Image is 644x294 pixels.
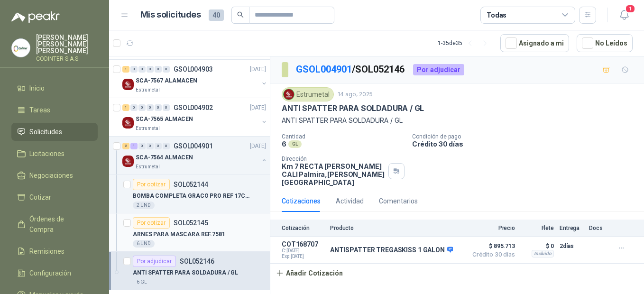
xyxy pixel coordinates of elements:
p: Cotización [282,225,324,231]
div: Por cotizar [133,217,170,229]
p: SOL052145 [174,220,208,226]
a: Solicitudes [11,123,98,141]
p: Dirección [282,156,385,162]
p: Crédito 30 días [412,140,640,148]
div: 0 [138,143,146,149]
span: Crédito 30 días [468,252,515,257]
span: Cotizar [29,192,51,202]
a: Negociaciones [11,166,98,184]
div: 2 UND [133,202,155,209]
div: 0 [155,143,162,149]
a: Cotizar [11,188,98,206]
span: 40 [209,9,224,21]
div: 1 - 35 de 35 [438,36,493,51]
p: SCA-7564 ALMACEN [136,153,193,162]
p: 2 días [560,240,583,252]
p: $ 0 [521,240,554,252]
div: 0 [163,143,170,149]
span: Exp: [DATE] [282,254,324,259]
img: Company Logo [122,117,134,129]
div: GL [288,140,302,148]
span: Remisiones [29,246,64,257]
div: Por adjudicar [413,64,464,75]
div: 6 GL [133,278,151,286]
div: Por cotizar [133,179,170,190]
span: Licitaciones [29,148,64,159]
div: 1 [122,66,129,73]
div: 0 [147,104,154,111]
p: Cantidad [282,133,405,140]
div: 0 [155,104,162,111]
span: Configuración [29,268,71,278]
div: Cotizaciones [282,196,321,206]
p: Estrumetal [136,163,160,171]
div: 0 [130,66,138,73]
p: / SOL052146 [296,62,405,77]
p: [DATE] [250,103,266,112]
p: BOMBA COMPLETA GRACO PRO REF 17C487 [133,192,251,201]
p: SCA-7567 ALAMACEN [136,76,197,85]
p: Docs [589,225,608,231]
p: Estrumetal [136,125,160,132]
a: Licitaciones [11,145,98,163]
div: 0 [163,66,170,73]
div: 6 UND [133,240,155,248]
p: ANTI SPATTER PARA SOLDADURA / GL [282,115,633,126]
img: Company Logo [284,89,294,100]
p: [DATE] [250,65,266,74]
button: Asignado a mi [500,34,569,52]
span: Solicitudes [29,127,62,137]
p: ARNES PARA MASCARA REF.7581 [133,230,225,239]
a: Configuración [11,264,98,282]
a: 1 0 0 0 0 0 GSOL004902[DATE] Company LogoSCA-7565 ALMACENEstrumetal [122,102,268,132]
p: GSOL004903 [174,66,213,73]
p: ANTI SPATTER PARA SOLDADURA / GL [133,268,238,277]
button: 1 [616,7,633,24]
p: Km 7 RECTA [PERSON_NAME] CALI Palmira , [PERSON_NAME][GEOGRAPHIC_DATA] [282,162,385,186]
div: 0 [130,104,138,111]
a: 2 1 0 0 0 0 GSOL004901[DATE] Company LogoSCA-7564 ALMACENEstrumetal [122,140,268,171]
span: Tareas [29,105,50,115]
a: Tareas [11,101,98,119]
p: Condición de pago [412,133,640,140]
div: 1 [122,104,129,111]
p: Flete [521,225,554,231]
p: GSOL004901 [174,143,213,149]
img: Company Logo [122,79,134,90]
p: CODINTER S.A.S [36,56,98,62]
p: Precio [468,225,515,231]
a: Por cotizarSOL052145ARNES PARA MASCARA REF.75816 UND [109,213,270,252]
span: Órdenes de Compra [29,214,89,235]
span: Negociaciones [29,170,73,181]
span: $ 895.713 [468,240,515,252]
span: Inicio [29,83,45,93]
p: ANTISPATTER TREGASKISS 1 GALON [330,246,453,255]
div: 0 [147,143,154,149]
div: Por adjudicar [133,256,176,267]
p: 14 ago, 2025 [338,90,373,99]
img: Company Logo [12,39,30,57]
img: Logo peakr [11,11,60,23]
a: Inicio [11,79,98,97]
div: 0 [147,66,154,73]
div: 0 [155,66,162,73]
button: Añadir Cotización [270,264,348,283]
img: Company Logo [122,156,134,167]
p: SOL052146 [180,258,214,265]
div: 2 [122,143,129,149]
a: Por adjudicarSOL052146ANTI SPATTER PARA SOLDADURA / GL6 GL [109,252,270,290]
a: Por cotizarSOL052144BOMBA COMPLETA GRACO PRO REF 17C4872 UND [109,175,270,213]
p: SCA-7565 ALMACEN [136,115,193,124]
div: 1 [130,143,138,149]
div: Estrumetal [282,87,334,101]
p: Entrega [560,225,583,231]
p: SOL052144 [174,181,208,188]
div: Incluido [532,250,554,257]
div: Comentarios [379,196,418,206]
p: GSOL004902 [174,104,213,111]
p: Producto [330,225,462,231]
p: Estrumetal [136,86,160,94]
p: [DATE] [250,142,266,151]
button: No Leídos [577,34,633,52]
div: 0 [138,104,146,111]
